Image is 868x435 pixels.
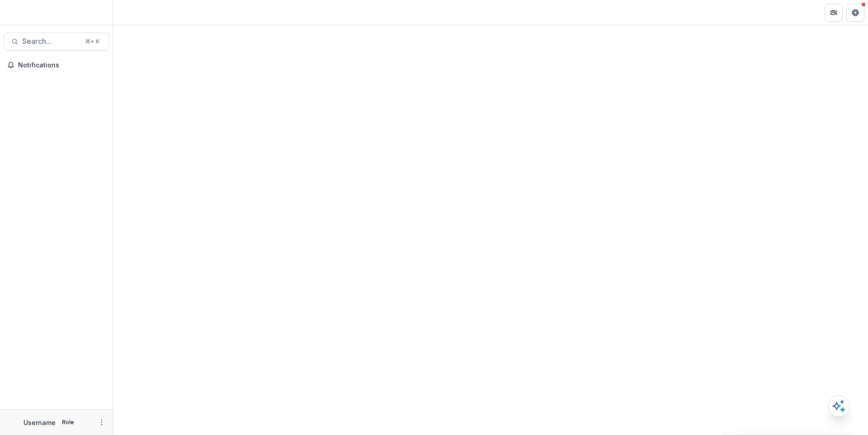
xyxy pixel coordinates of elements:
button: Partners [825,4,843,22]
span: Notifications [18,61,105,69]
p: Role [59,418,77,426]
div: ⌘ + K [83,37,101,47]
button: Open AI Assistant [828,395,850,417]
button: Search... [4,33,109,51]
button: Notifications [4,58,109,72]
p: Username [24,418,56,427]
button: Get Help [846,4,864,22]
span: Search... [22,37,80,46]
nav: breadcrumb [117,6,155,19]
button: More [96,417,107,428]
